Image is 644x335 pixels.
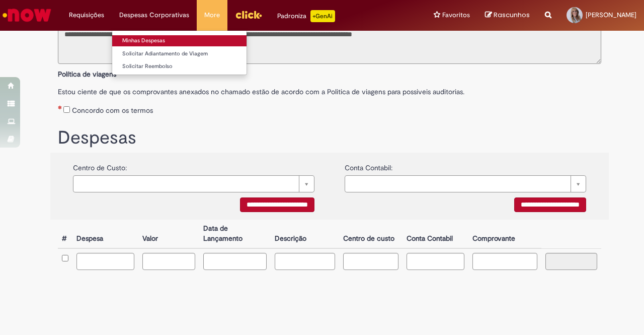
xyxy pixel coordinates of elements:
div: Padroniza [277,10,335,22]
th: Despesa [72,220,138,248]
a: Rascunhos [485,11,530,20]
label: Estou ciente de que os comprovantes anexados no chamado estão de acordo com a Politica de viagens... [58,82,601,97]
a: Limpar campo {0} [73,175,314,192]
ul: Despesas Corporativas [112,30,247,75]
h1: Despesas [58,128,601,148]
img: click_logo_yellow_360x200.png [235,7,262,22]
th: Data de Lançamento [199,220,271,248]
a: Solicitar Adiantamento de Viagem [112,48,247,59]
th: # [58,220,72,248]
span: Despesas Corporativas [119,10,189,20]
b: Política de viagens [58,70,116,79]
th: Centro de custo [339,220,403,248]
th: Descrição [271,220,339,248]
a: Minhas Despesas [112,35,247,46]
span: Rascunhos [494,10,530,20]
span: More [204,10,220,20]
span: Favoritos [442,10,470,20]
th: Comprovante [468,220,541,248]
label: Concordo com os termos [72,105,153,115]
th: Conta Contabil [403,220,468,248]
label: Conta Contabil: [345,158,392,173]
th: Valor [138,220,199,248]
a: Limpar campo {0} [345,175,586,192]
img: ServiceNow [1,5,53,25]
label: Centro de Custo: [73,158,127,173]
span: [PERSON_NAME] [586,11,636,19]
p: +GenAi [310,10,335,22]
span: Requisições [69,10,104,20]
a: Solicitar Reembolso [112,61,247,72]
